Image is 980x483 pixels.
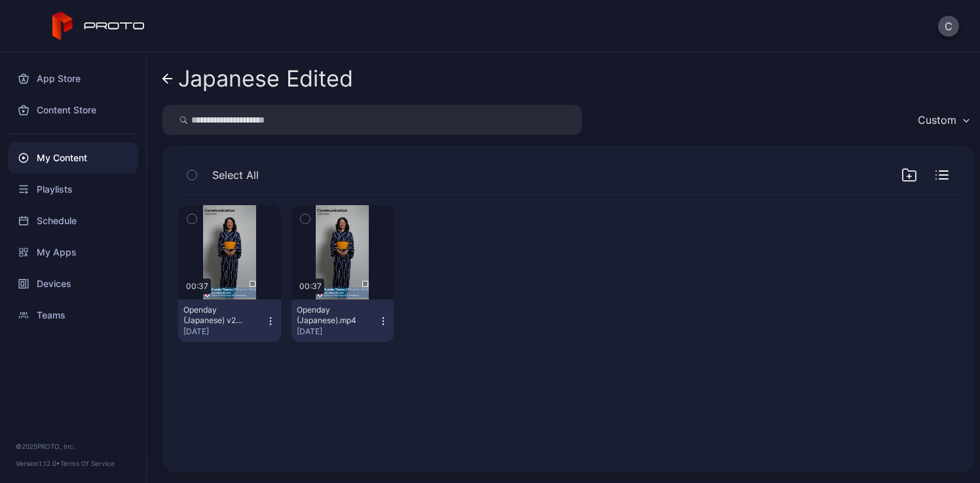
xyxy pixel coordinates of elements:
button: Openday (Japanese).mp4[DATE] [292,299,394,342]
a: Playlists [8,174,138,205]
a: Content Store [8,94,138,126]
button: Openday (Japanese) v2 .mp4[DATE] [178,299,281,342]
a: My Apps [8,237,138,268]
a: Devices [8,268,138,299]
a: My Content [8,142,138,174]
div: Openday (Japanese).mp4 [297,305,369,326]
span: Select All [212,167,259,183]
div: © 2025 PROTO, Inc. [16,441,130,452]
div: Japanese Edited [178,66,353,91]
div: Custom [918,113,956,126]
button: C [938,16,959,37]
div: Openday (Japanese) v2 .mp4 [183,305,255,326]
a: Schedule [8,205,138,237]
div: [DATE] [183,326,265,337]
span: Version 1.12.0 • [16,459,60,467]
a: Terms Of Service [60,459,115,467]
a: App Store [8,63,138,94]
button: Custom [911,105,975,135]
div: [DATE] [297,326,379,337]
a: Japanese Edited [162,63,353,94]
a: Teams [8,299,138,331]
